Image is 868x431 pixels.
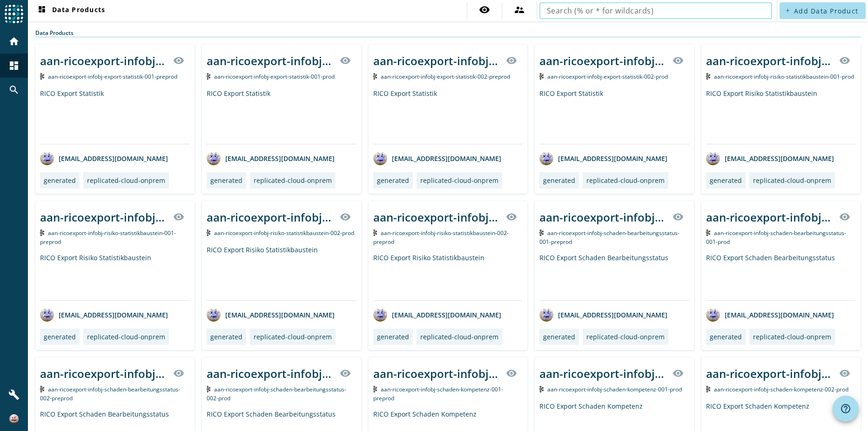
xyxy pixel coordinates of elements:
[8,389,20,400] mat-icon: build
[706,151,720,165] img: avatar
[373,151,387,165] img: avatar
[710,332,742,341] div: generated
[8,84,20,95] mat-icon: search
[539,366,667,381] div: aan-ricoexport-infobj-schaden-kompetenz-001-_stage_
[706,386,710,392] img: Kafka Topic: aan-ricoexport-infobj-schaden-kompetenz-002-prod
[210,176,242,185] div: generated
[547,385,682,393] span: Kafka Topic: aan-ricoexport-infobj-schaden-kompetenz-001-prod
[714,385,848,393] span: Kafka Topic: aan-ricoexport-infobj-schaden-kompetenz-002-prod
[36,5,105,16] span: Data Products
[373,229,377,236] img: Kafka Topic: aan-ricoexport-infobj-risiko-statistikbaustein-002-preprod
[207,386,211,392] img: Kafka Topic: aan-ricoexport-infobj-schaden-bearbeitungsstatus-002-prod
[8,36,20,47] mat-icon: home
[479,4,490,15] mat-icon: visibility
[40,308,168,322] div: [EMAIL_ADDRESS][DOMAIN_NAME]
[373,229,509,246] span: Kafka Topic: aan-ricoexport-infobj-risiko-statistikbaustein-002-preprod
[706,73,710,80] img: Kafka Topic: aan-ricoexport-infobj-risiko-statistikbaustein-001-prod
[706,209,834,225] div: aan-ricoexport-infobj-schaden-bearbeitungsstatus-001-_stage_
[40,151,54,165] img: avatar
[785,8,790,13] mat-icon: add
[44,332,76,341] div: generated
[9,414,19,424] img: 352d689e8174abc409c125c64724fffe
[673,368,684,379] mat-icon: visibility
[207,53,334,68] div: aan-ricoexport-infobj-export-statistik-001-_stage_
[373,53,501,68] div: aan-ricoexport-infobj-export-statistik-002-_stage_
[40,209,168,225] div: aan-ricoexport-infobj-risiko-statistikbaustein-001-_stage_
[373,209,501,225] div: aan-ricoexport-infobj-risiko-statistikbaustein-002-_stage_
[48,73,177,81] span: Kafka Topic: aan-ricoexport-infobj-export-statistik-001-preprod
[539,151,553,165] img: avatar
[40,151,168,165] div: [EMAIL_ADDRESS][DOMAIN_NAME]
[780,2,866,19] button: Add Data Product
[539,89,689,144] div: RICO Export Statistik
[44,176,76,185] div: generated
[207,245,357,300] div: RICO Export Risiko Statistikbaustein
[207,151,335,165] div: [EMAIL_ADDRESS][DOMAIN_NAME]
[207,308,335,322] div: [EMAIL_ADDRESS][DOMAIN_NAME]
[40,73,44,80] img: Kafka Topic: aan-ricoexport-infobj-export-statistik-001-preprod
[706,229,710,236] img: Kafka Topic: aan-ricoexport-infobj-schaden-bearbeitungsstatus-001-prod
[706,308,720,322] img: avatar
[8,60,20,71] mat-icon: dashboard
[340,368,351,379] mat-icon: visibility
[373,308,387,322] img: avatar
[506,211,517,222] mat-icon: visibility
[539,229,544,236] img: Kafka Topic: aan-ricoexport-infobj-schaden-bearbeitungsstatus-001-preprod
[539,73,544,80] img: Kafka Topic: aan-ricoexport-infobj-export-statistik-002-prod
[207,308,221,322] img: avatar
[506,55,517,66] mat-icon: visibility
[173,368,184,379] mat-icon: visibility
[706,253,856,300] div: RICO Export Schaden Bearbeitungsstatus
[706,308,834,322] div: [EMAIL_ADDRESS][DOMAIN_NAME]
[40,366,168,381] div: aan-ricoexport-infobj-schaden-bearbeitungsstatus-002-_stage_
[207,366,334,381] div: aan-ricoexport-infobj-schaden-bearbeitungsstatus-002-_stage_
[539,386,544,392] img: Kafka Topic: aan-ricoexport-infobj-schaden-kompetenz-001-prod
[254,332,332,341] div: replicated-cloud-onprem
[420,332,498,341] div: replicated-cloud-onprem
[377,176,409,185] div: generated
[547,73,668,81] span: Kafka Topic: aan-ricoexport-infobj-export-statistik-002-prod
[373,253,523,300] div: RICO Export Risiko Statistikbaustein
[539,308,553,322] img: avatar
[839,211,850,222] mat-icon: visibility
[40,308,54,322] img: avatar
[40,253,190,300] div: RICO Export Risiko Statistikbaustein
[87,332,165,341] div: replicated-cloud-onprem
[706,366,834,381] div: aan-ricoexport-infobj-schaden-kompetenz-002-_stage_
[539,253,689,300] div: RICO Export Schaden Bearbeitungsstatus
[840,403,851,414] mat-icon: help_outline
[839,55,850,66] mat-icon: visibility
[714,73,854,81] span: Kafka Topic: aan-ricoexport-infobj-risiko-statistikbaustein-001-prod
[373,386,377,392] img: Kafka Topic: aan-ricoexport-infobj-schaden-kompetenz-001-preprod
[36,5,47,16] mat-icon: dashboard
[539,308,667,322] div: [EMAIL_ADDRESS][DOMAIN_NAME]
[87,176,165,185] div: replicated-cloud-onprem
[373,89,523,144] div: RICO Export Statistik
[207,229,211,236] img: Kafka Topic: aan-ricoexport-infobj-risiko-statistikbaustein-002-prod
[340,211,351,222] mat-icon: visibility
[539,151,667,165] div: [EMAIL_ADDRESS][DOMAIN_NAME]
[210,332,242,341] div: generated
[753,332,831,341] div: replicated-cloud-onprem
[539,53,667,68] div: aan-ricoexport-infobj-export-statistik-002-_stage_
[506,368,517,379] mat-icon: visibility
[5,5,23,23] img: spoud-logo.svg
[514,4,525,15] mat-icon: supervisor_account
[40,89,190,144] div: RICO Export Statistik
[207,151,221,165] img: avatar
[40,386,44,392] img: Kafka Topic: aan-ricoexport-infobj-schaden-bearbeitungsstatus-002-preprod
[40,229,44,236] img: Kafka Topic: aan-ricoexport-infobj-risiko-statistikbaustein-001-preprod
[547,5,765,16] input: Search (% or * for wildcards)
[214,73,335,81] span: Kafka Topic: aan-ricoexport-infobj-export-statistik-001-prod
[539,209,667,225] div: aan-ricoexport-infobj-schaden-bearbeitungsstatus-001-_stage_
[373,308,501,322] div: [EMAIL_ADDRESS][DOMAIN_NAME]
[673,55,684,66] mat-icon: visibility
[710,176,742,185] div: generated
[753,176,831,185] div: replicated-cloud-onprem
[420,176,498,185] div: replicated-cloud-onprem
[543,176,575,185] div: generated
[373,366,501,381] div: aan-ricoexport-infobj-schaden-kompetenz-001-_stage_
[373,151,501,165] div: [EMAIL_ADDRESS][DOMAIN_NAME]
[40,229,176,246] span: Kafka Topic: aan-ricoexport-infobj-risiko-statistikbaustein-001-preprod
[586,176,665,185] div: replicated-cloud-onprem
